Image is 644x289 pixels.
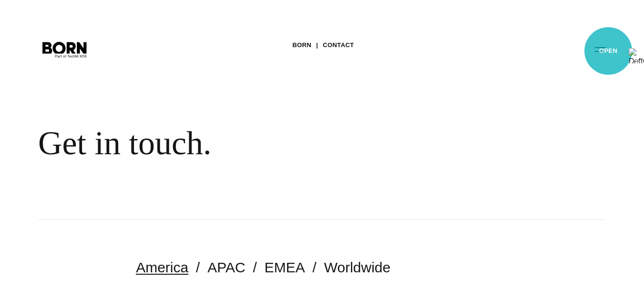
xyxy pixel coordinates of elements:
[323,38,354,52] a: Contact
[265,259,305,275] a: EMEA
[38,124,582,163] div: Get in touch.
[136,259,188,275] a: America
[207,259,245,275] a: APAC
[292,38,311,52] a: BORN
[324,259,391,275] a: Worldwide
[589,39,612,59] button: Open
